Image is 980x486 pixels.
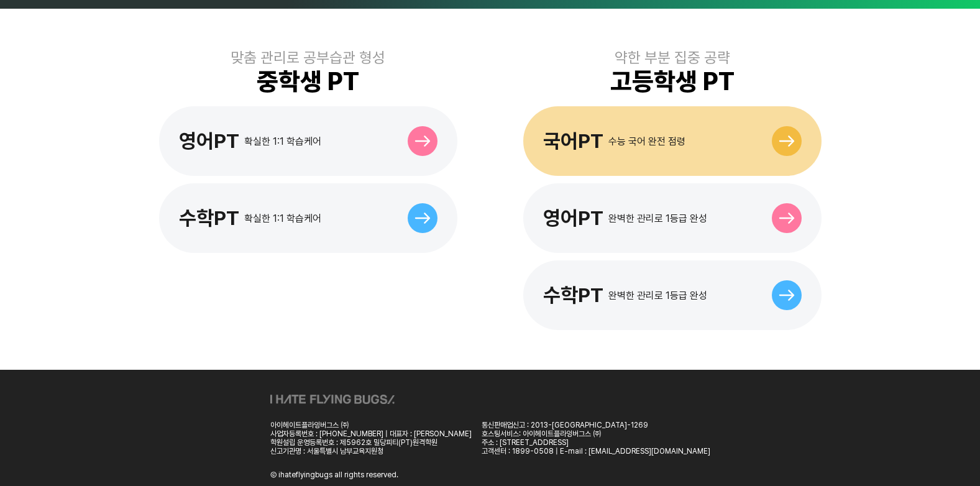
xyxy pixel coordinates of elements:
[244,135,321,147] div: 확실한 1:1 학습케어
[608,290,707,301] div: 완벽한 관리로 1등급 완성
[231,48,385,66] div: 맞춤 관리로 공부습관 형성
[543,283,603,307] div: 수학PT
[270,470,398,479] div: Ⓒ ihateflyingbugs all rights reserved.
[270,395,395,404] img: ihateflyingbugs
[482,429,710,438] div: 호스팅서비스: 아이헤이트플라잉버그스 ㈜
[543,206,603,230] div: 영어PT
[244,213,321,224] div: 확실한 1:1 학습케어
[257,66,359,96] div: 중학생 PT
[608,135,685,147] div: 수능 국어 완전 점령
[482,447,710,456] div: 고객센터 : 1899-0508 | E-mail : [EMAIL_ADDRESS][DOMAIN_NAME]
[270,421,472,429] div: 아이헤이트플라잉버그스 ㈜
[270,429,472,438] div: 사업자등록번호 : [PHONE_NUMBER] | 대표자 : [PERSON_NAME]
[610,66,735,96] div: 고등학생 PT
[543,129,603,153] div: 국어PT
[179,129,239,153] div: 영어PT
[608,213,707,224] div: 완벽한 관리로 1등급 완성
[482,421,710,429] div: 통신판매업신고 : 2013-[GEOGRAPHIC_DATA]-1269
[270,438,472,447] div: 학원설립 운영등록번호 : 제5962호 밀당피티(PT)원격학원
[615,48,730,66] div: 약한 부분 집중 공략
[179,206,239,230] div: 수학PT
[270,447,472,456] div: 신고기관명 : 서울특별시 남부교육지원청
[482,438,710,447] div: 주소 : [STREET_ADDRESS]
